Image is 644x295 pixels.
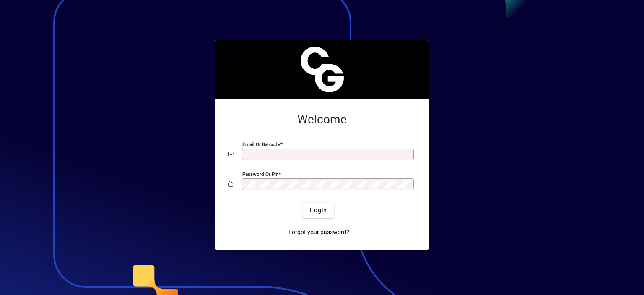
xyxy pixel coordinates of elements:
[228,112,416,127] h2: Welcome
[288,228,349,237] span: Forgot your password?
[310,206,327,215] span: Login
[285,225,353,240] a: Forgot your password?
[242,141,280,147] mat-label: Email or Barcode
[242,171,278,177] mat-label: Password or Pin
[303,203,334,218] button: Login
